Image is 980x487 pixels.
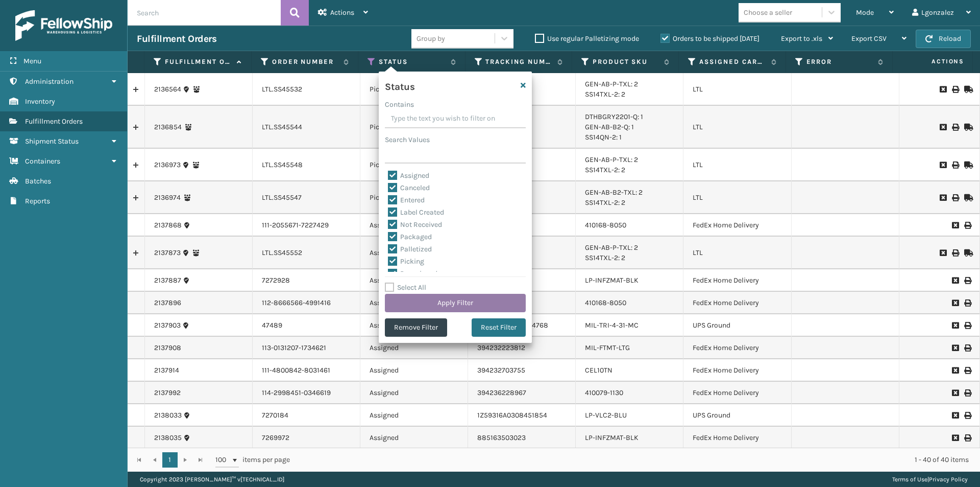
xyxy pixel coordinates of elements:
[929,476,968,483] a: Privacy Policy
[477,433,526,442] a: 885163503023
[385,99,414,110] label: Contains
[585,123,634,131] a: GEN-AB-B2-Q: 1
[585,253,625,262] a: SS14TXL-2: 2
[154,84,181,95] a: 2136564
[385,78,414,93] h4: Status
[952,277,958,284] i: Request to Be Cancelled
[304,455,969,465] div: 1 - 40 of 40 items
[137,33,216,45] h3: Fulfillment Orders
[952,322,958,329] i: Request to Be Cancelled
[154,275,181,286] a: 2137887
[253,314,360,337] td: 47489
[253,359,360,382] td: 111-4800842-8031461
[892,476,927,483] a: Terms of Use
[660,34,759,43] label: Orders to be shipped [DATE]
[330,8,354,17] span: Actions
[253,269,360,292] td: 7272928
[154,433,182,443] a: 2138035
[585,243,638,252] a: GEN-AB-P-TXL: 2
[154,193,181,203] a: 2136974
[744,7,792,18] div: Choose a seller
[683,214,791,237] td: FedEx Home Delivery
[964,86,970,93] i: Mark as Shipped
[253,106,360,149] td: LTL.SS45544
[165,57,231,66] label: Fulfillment Order Id
[806,57,873,66] label: Error
[585,411,627,420] a: LP-VLC2-BLU
[683,181,791,214] td: LTL
[154,343,181,353] a: 2137908
[896,53,970,70] span: Actions
[964,412,970,419] i: Print Label
[940,86,946,93] i: Request to Be Cancelled
[25,197,50,205] span: Reports
[683,314,791,337] td: UPS Ground
[952,124,958,131] i: Print BOL
[964,367,970,374] i: Print Label
[916,30,971,48] button: Reload
[360,149,468,181] td: Picking
[940,161,946,169] i: Request to Be Cancelled
[593,57,659,66] label: Product SKU
[360,404,468,427] td: Assigned
[360,359,468,382] td: Assigned
[154,410,182,421] a: 2138033
[683,73,791,106] td: LTL
[952,367,958,374] i: Request to Be Cancelled
[154,122,182,132] a: 2136854
[699,57,766,66] label: Assigned Carrier Service
[585,90,625,99] a: SS14TXL-2: 2
[964,124,970,131] i: Mark as Shipped
[360,269,468,292] td: Assigned
[585,433,639,442] a: LP-INFZMAT-BLK
[253,292,360,314] td: 112-8666566-4991416
[892,472,968,487] div: |
[360,427,468,449] td: Assigned
[585,343,630,352] a: MIL-FTMT-LTG
[477,388,526,397] a: 394236228967
[360,214,468,237] td: Assigned
[385,110,526,128] input: Type the text you wish to filter on
[25,177,51,185] span: Batches
[952,412,958,419] i: Request to Be Cancelled
[952,344,958,352] i: Request to Be Cancelled
[964,299,970,307] i: Print Label
[964,434,970,442] i: Print Label
[851,34,887,43] span: Export CSV
[585,221,626,229] a: 410168-8050
[388,183,430,192] label: Canceled
[154,160,181,170] a: 2136973
[477,411,547,420] a: 1Z59316A0308451854
[253,337,360,359] td: 113-0131207-1734621
[388,171,429,180] label: Assigned
[25,157,60,166] span: Containers
[683,149,791,181] td: LTL
[683,269,791,292] td: FedEx Home Delivery
[781,34,822,43] span: Export to .xls
[585,80,638,88] a: GEN-AB-P-TXL: 2
[952,222,958,229] i: Request to Be Cancelled
[154,365,179,376] a: 2137914
[416,33,445,44] div: Group by
[683,106,791,149] td: LTL
[585,388,623,397] a: 410079-1130
[385,283,426,292] label: Select All
[683,359,791,382] td: FedEx Home Delivery
[683,404,791,427] td: UPS Ground
[683,292,791,314] td: FedEx Home Delivery
[585,276,639,285] a: LP-INFZMAT-BLK
[952,161,958,169] i: Print BOL
[952,194,958,201] i: Print BOL
[140,472,284,487] p: Copyright 2023 [PERSON_NAME]™ v [TECHNICAL_ID]
[23,57,41,65] span: Menu
[585,321,639,330] a: MIL-TRI-4-31-MC
[856,8,874,17] span: Mode
[683,382,791,404] td: FedEx Home Delivery
[385,294,526,312] button: Apply Filter
[585,298,626,307] a: 410168-8050
[253,382,360,404] td: 114-2998451-0346619
[535,34,639,43] label: Use regular Palletizing mode
[952,249,958,257] i: Print BOL
[940,124,946,131] i: Request to Be Cancelled
[477,366,525,375] a: 394232703755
